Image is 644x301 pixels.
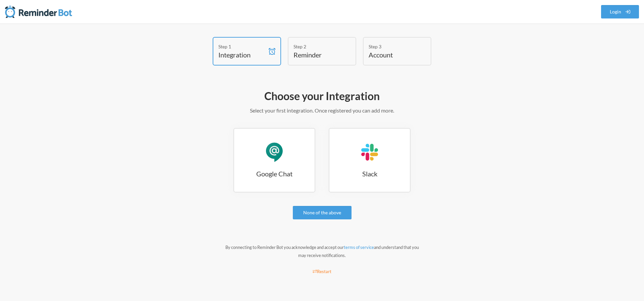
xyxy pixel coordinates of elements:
[218,50,265,59] h4: Integration
[293,43,340,50] div: Step 2
[218,43,265,50] div: Step 1
[601,5,639,18] a: Login
[369,43,416,50] div: Step 3
[293,50,340,59] h4: Reminder
[329,169,410,178] h3: Slack
[293,206,352,219] a: None of the above
[344,245,374,250] a: terms of service
[313,269,331,274] small: Restart
[127,89,517,103] h2: Choose your Integration
[234,169,315,178] h3: Google Chat
[5,5,72,18] img: Reminder Bot
[127,106,517,115] p: Select your first integration. Once registered you can add more.
[369,50,416,59] h4: Account
[225,245,419,258] small: By connecting to Reminder Bot you acknowledge and accept our and understand that you may receive ...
